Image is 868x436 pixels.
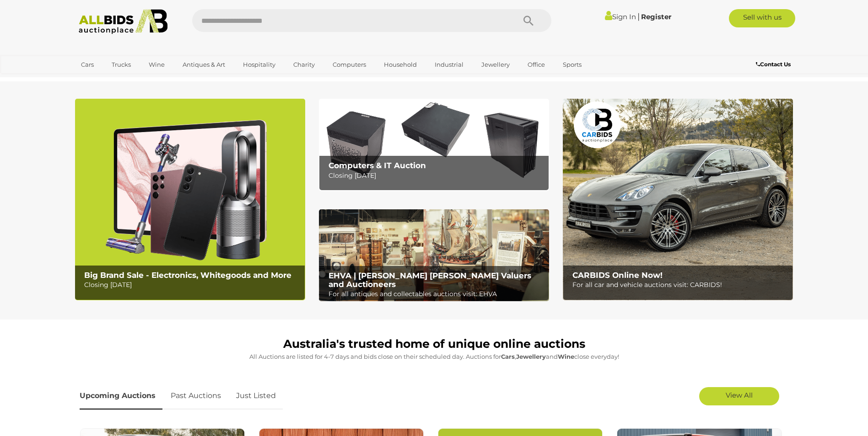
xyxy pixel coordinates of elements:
a: Trucks [106,57,137,72]
a: Wine [143,57,171,72]
a: Upcoming Auctions [80,383,162,409]
a: Hospitality [237,57,281,72]
a: Contact Us [756,59,793,69]
a: Office [522,57,551,72]
p: For all antiques and collectables auctions visit: EHVA [329,288,544,300]
img: Allbids.com.au [74,9,173,34]
b: Computers & IT Auction [329,161,426,170]
a: EHVA | Evans Hastings Valuers and Auctioneers EHVA | [PERSON_NAME] [PERSON_NAME] Valuers and Auct... [319,209,549,302]
a: Big Brand Sale - Electronics, Whitegoods and More Big Brand Sale - Electronics, Whitegoods and Mo... [75,99,305,300]
b: EHVA | [PERSON_NAME] [PERSON_NAME] Valuers and Auctioneers [329,271,531,289]
strong: Jewellery [516,353,546,360]
a: Household [378,57,423,72]
a: View All [699,387,779,405]
p: Closing [DATE] [84,279,300,291]
img: Computers & IT Auction [319,99,549,191]
a: Computers & IT Auction Computers & IT Auction Closing [DATE] [319,99,549,191]
a: CARBIDS Online Now! CARBIDS Online Now! For all car and vehicle auctions visit: CARBIDS! [563,99,793,300]
a: Jewellery [475,57,516,72]
a: Register [641,12,671,21]
a: Past Auctions [164,383,228,409]
a: Cars [75,57,100,72]
a: Just Listed [229,383,283,409]
a: Charity [287,57,321,72]
img: CARBIDS Online Now! [563,99,793,300]
p: Closing [DATE] [329,170,544,181]
img: Big Brand Sale - Electronics, Whitegoods and More [75,99,305,300]
a: Industrial [429,57,469,72]
strong: Wine [558,353,574,360]
p: All Auctions are listed for 4-7 days and bids close on their scheduled day. Auctions for , and cl... [80,351,789,362]
b: CARBIDS Online Now! [572,271,663,280]
a: Sports [557,57,588,72]
img: EHVA | Evans Hastings Valuers and Auctioneers [319,209,549,302]
a: Sign In [605,12,636,21]
p: For all car and vehicle auctions visit: CARBIDS! [572,279,788,291]
button: Search [506,9,551,32]
a: Antiques & Art [177,57,231,72]
a: Sell with us [729,9,795,27]
span: View All [726,391,753,399]
span: | [637,11,640,21]
b: Big Brand Sale - Electronics, Whitegoods and More [84,271,291,280]
h1: Australia's trusted home of unique online auctions [80,338,789,351]
strong: Cars [501,353,515,360]
a: [GEOGRAPHIC_DATA] [75,72,152,87]
b: Contact Us [756,61,791,68]
a: Computers [327,57,372,72]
